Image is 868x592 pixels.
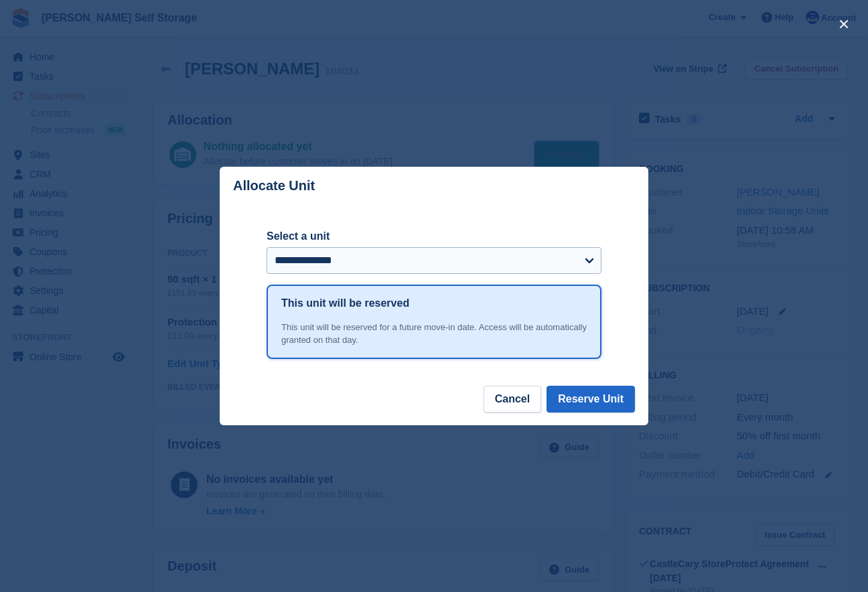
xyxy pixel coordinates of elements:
button: close [833,13,855,35]
button: Cancel [484,386,541,413]
button: Reserve Unit [547,386,635,413]
label: Select a unit [267,228,601,244]
h1: This unit will be reserved [281,295,409,311]
p: Allocate Unit [233,178,315,194]
div: This unit will be reserved for a future move-in date. Access will be automatically granted on tha... [281,321,587,347]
